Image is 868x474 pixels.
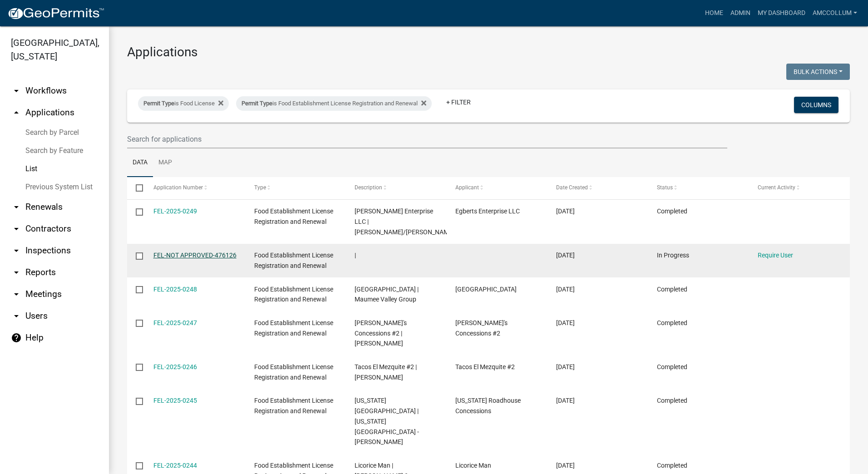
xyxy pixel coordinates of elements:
[355,363,417,381] span: Tacos El Mezquite #2 | Joaquin Cortes
[648,177,749,199] datatable-header-cell: Status
[657,397,687,404] span: Completed
[254,363,333,381] span: Food Establishment License Registration and Renewal
[455,184,479,191] span: Applicant
[127,177,144,199] datatable-header-cell: Select
[11,107,22,118] i: arrow_drop_up
[254,319,333,337] span: Food Establishment License Registration and Renewal
[809,5,861,22] a: amccollum
[758,252,793,259] a: Require User
[547,177,648,199] datatable-header-cell: Date Created
[153,462,197,469] a: FEL-2025-0244
[138,96,229,111] div: is Food License
[254,286,333,303] span: Food Establishment License Registration and Renewal
[355,252,356,259] span: |
[657,286,687,293] span: Completed
[754,5,809,22] a: My Dashboard
[447,177,547,199] datatable-header-cell: Applicant
[556,397,575,404] span: 09/09/2025
[153,207,197,215] a: FEL-2025-0249
[11,202,22,212] i: arrow_drop_down
[657,363,687,370] span: Completed
[11,289,22,300] i: arrow_drop_down
[153,319,197,326] a: FEL-2025-0247
[439,94,478,110] a: + Filter
[127,44,850,60] h3: Applications
[127,148,153,178] a: Data
[254,397,333,415] span: Food Establishment License Registration and Renewal
[144,177,245,199] datatable-header-cell: Application Number
[355,397,419,445] span: Texas Roadhouse Concessions | Texas Roadhouse -Raymond Wise
[355,286,419,303] span: Cafe Valley Micro Market | Maumee Valley Group
[153,397,197,404] a: FEL-2025-0245
[455,462,491,469] span: Licorice Man
[556,252,575,259] span: 09/09/2025
[355,319,407,347] span: Debbie's Concessions #2 | Deborah Hook
[657,184,673,191] span: Status
[153,286,197,293] a: FEL-2025-0248
[11,332,22,343] i: help
[11,223,22,234] i: arrow_drop_down
[455,319,508,337] span: Debbie's Concessions #2
[245,177,346,199] datatable-header-cell: Type
[556,286,575,293] span: 09/09/2025
[254,207,333,225] span: Food Establishment License Registration and Renewal
[701,5,727,22] a: Home
[11,245,22,256] i: arrow_drop_down
[455,363,515,370] span: Tacos El Mezquite #2
[153,184,203,191] span: Application Number
[556,363,575,370] span: 09/09/2025
[143,100,174,107] span: Permit Type
[749,177,850,199] datatable-header-cell: Current Activity
[153,363,197,370] a: FEL-2025-0246
[727,5,754,22] a: Admin
[556,207,575,215] span: 09/10/2025
[455,207,520,215] span: Egberts Enterprise LLC
[556,462,575,469] span: 09/09/2025
[355,207,454,236] span: Egbert Enterprise LLC | Daniel Egbert/kirk Weitholter
[455,397,521,415] span: Texas Roadhouse Concessions
[556,319,575,326] span: 09/09/2025
[127,130,727,148] input: Search for applications
[153,252,237,259] a: FEL-NOT APPROVED-476126
[657,252,689,259] span: In Progress
[11,311,22,321] i: arrow_drop_down
[355,184,382,191] span: Description
[455,286,517,293] span: Cafe Valley Micro Market
[254,252,333,269] span: Food Establishment License Registration and Renewal
[11,85,22,96] i: arrow_drop_down
[794,97,838,113] button: Columns
[657,319,687,326] span: Completed
[242,100,272,107] span: Permit Type
[254,184,266,191] span: Type
[758,184,795,191] span: Current Activity
[657,207,687,215] span: Completed
[657,462,687,469] span: Completed
[346,177,447,199] datatable-header-cell: Description
[556,184,588,191] span: Date Created
[236,96,432,111] div: is Food Establishment License Registration and Renewal
[11,267,22,278] i: arrow_drop_down
[153,148,178,178] a: Map
[786,64,850,80] button: Bulk Actions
